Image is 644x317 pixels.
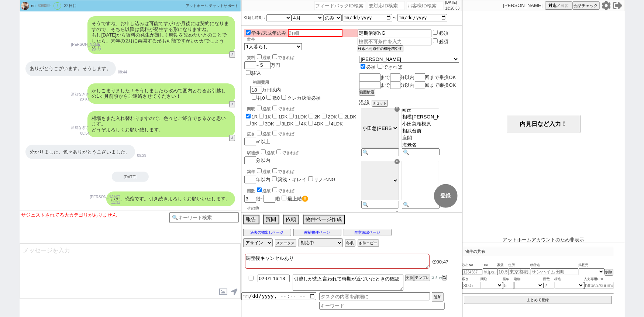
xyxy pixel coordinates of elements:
[319,302,445,310] input: キーワード
[579,262,589,268] span: 掲載元
[361,148,399,156] input: 🔍
[314,114,320,120] label: 2K
[137,153,147,159] p: 09:29
[283,215,299,224] button: 依頼
[344,114,357,120] label: 2LDK
[314,177,336,182] label: リノベNG
[497,268,509,275] input: 10.5
[287,95,321,101] label: クレカ決済必須
[278,114,287,120] label: 1DK
[497,262,509,268] span: 家賃
[258,95,265,101] label: 礼0
[358,45,403,52] button: 検索不可条件の欄を増やす
[247,206,358,211] p: その他
[359,81,459,89] div: まで 分以内
[358,30,432,37] input: 検索不可条件を入力
[271,132,295,136] label: できれば
[481,276,503,282] span: 間取
[282,121,294,127] label: 3LDK
[247,148,358,156] div: 駅徒歩
[359,73,459,81] div: まで 分以内
[272,54,277,59] input: できれば
[509,268,531,275] input: 東京都港区海岸３
[229,135,235,141] button: ↺
[54,2,61,10] div: !
[252,70,261,76] label: 駐込
[361,201,399,209] input: 🔍
[372,100,388,107] button: リセット
[169,212,239,223] input: 🔍キーワード検索
[186,4,239,8] span: アットホーム チャットサポート
[314,121,323,127] label: 4DK
[503,3,543,8] p: [PERSON_NAME]
[548,3,557,8] span: 対応
[368,1,405,10] input: 要対応ID検索
[393,16,397,20] label: 〜
[439,30,448,36] label: 必須
[247,130,358,137] div: 広さ
[263,107,271,111] span: 必須
[395,107,400,112] div: ☓
[402,121,439,128] option: 小田急相模原
[366,64,376,70] span: 必須
[359,99,370,106] span: 沿線
[272,131,277,135] input: できれば
[267,151,275,155] span: 必須
[287,196,308,201] label: 最上階
[247,186,358,194] div: 階数
[64,3,77,9] div: 32日目
[462,262,483,268] span: 吹出No
[244,50,295,77] div: ~ 万円
[314,1,366,10] input: フィードバックID検索
[25,145,135,159] div: 分かりました。色々ありがとうございました。
[344,229,392,236] button: 空室確認ページ
[21,212,169,218] div: サジェストされてる大カテゴリがありません
[30,3,36,9] div: eri
[87,16,235,54] div: そうですね、お申し込みは可能ですが1か月後には契約になりますので、そちら以降は賃料が発生する形になりますね。 もし[DATE]から賃料の発生が難しく時期を改めたいとのことでしたら、来年の2月に再...
[263,132,271,136] span: 必須
[445,6,460,11] p: 13:20:33
[244,15,266,21] label: 引越し時期：
[545,1,572,10] button: 対応／練習
[358,38,432,45] input: 検索不可条件を入力
[243,229,291,236] button: 過去の物出しページ
[263,189,271,193] span: 必須
[434,184,458,208] button: 登録
[275,151,299,155] label: できれば
[395,211,400,217] div: ☓
[544,282,555,289] input: 2
[514,276,544,282] span: 建物
[462,247,614,256] p: 物件の共有
[265,121,274,127] label: 3DK
[345,240,355,247] button: 冬眠
[574,3,598,8] span: 会話チェック
[250,77,321,101] div: 万円以内
[483,262,497,268] span: URL
[271,169,295,174] label: できれば
[71,131,90,137] p: 08:54
[271,55,295,60] label: できれば
[462,269,483,275] input: 1234567
[439,39,448,44] label: 必須
[247,37,358,42] div: 世帯
[503,276,514,282] span: 築年
[331,121,343,127] label: 4LDK
[293,229,341,236] button: 候補物件ページ
[272,95,280,101] label: 敷0
[584,276,614,282] span: 入力専用URL
[71,92,90,97] p: 酒匂なぎさ
[425,82,456,88] span: 回まで乗換OK
[271,189,295,193] label: できれば
[572,1,600,10] button: 会話チェック
[328,114,337,120] label: 2DK
[229,101,235,107] button: ↺
[503,237,584,243] p: アットホームアカウントのため非表示
[71,42,101,48] p: [PERSON_NAME]
[531,268,579,275] input: サンハイム田町
[106,192,235,206] div: いえ、恐縮です。引き続きよろしくお願いいたします。
[263,215,279,224] button: 質問
[430,276,442,280] span: スミカ
[359,89,375,96] button: 範囲検索
[402,107,439,114] option: 町田
[402,148,440,156] input: 🔍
